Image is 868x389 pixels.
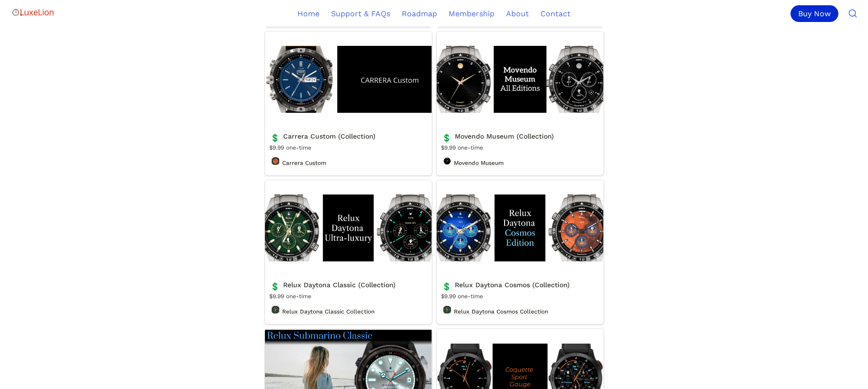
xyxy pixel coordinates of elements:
a: Movendo Museum (Collection) [437,32,604,175]
a: Relux Daytona Cosmos (Collection) [437,180,604,324]
div: Buy Now [791,5,838,22]
a: Relux Daytona Classic (Collection) [265,180,432,324]
a: Carrera Custom (Collection) [265,32,432,175]
a: Buy Now [791,5,842,22]
img: Logo [11,3,55,22]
